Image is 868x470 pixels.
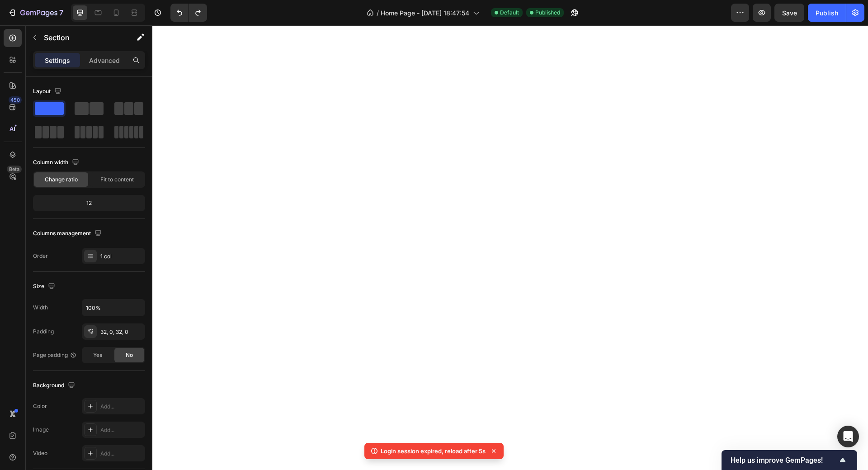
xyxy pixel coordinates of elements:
[100,176,134,184] span: Fit to content
[731,456,837,465] span: Help us improve GemPages!
[59,7,63,18] p: 7
[33,449,47,457] div: Video
[7,166,22,173] div: Beta
[33,351,77,359] div: Page padding
[381,446,486,456] p: Login session expired, reload after 5s
[9,96,22,104] div: 450
[89,56,120,65] p: Advanced
[808,4,846,22] button: Publish
[45,176,78,184] span: Change ratio
[381,8,469,18] span: Home Page - [DATE] 18:47:54
[44,32,118,43] p: Section
[100,426,143,434] div: Add...
[100,450,143,458] div: Add...
[377,8,379,18] span: /
[82,299,145,316] input: Auto
[33,85,63,98] div: Layout
[126,351,133,359] span: No
[93,351,102,359] span: Yes
[100,252,143,261] div: 1 col
[500,9,519,17] span: Default
[152,25,868,470] iframe: Design area
[100,328,143,336] div: 32, 0, 32, 0
[33,280,57,293] div: Size
[774,4,804,22] button: Save
[45,56,70,65] p: Settings
[33,380,77,392] div: Background
[170,4,207,22] div: Undo/Redo
[535,9,560,17] span: Published
[100,403,143,411] div: Add...
[837,426,859,447] div: Open Intercom Messenger
[4,4,67,22] button: 7
[33,402,47,410] div: Color
[33,252,48,260] div: Order
[35,197,143,209] div: 12
[33,328,54,336] div: Padding
[33,426,49,434] div: Image
[33,304,48,312] div: Width
[33,157,81,169] div: Column width
[731,455,848,465] button: Show survey - Help us improve GemPages!
[33,228,104,240] div: Columns management
[816,8,838,18] div: Publish
[782,9,797,17] span: Save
